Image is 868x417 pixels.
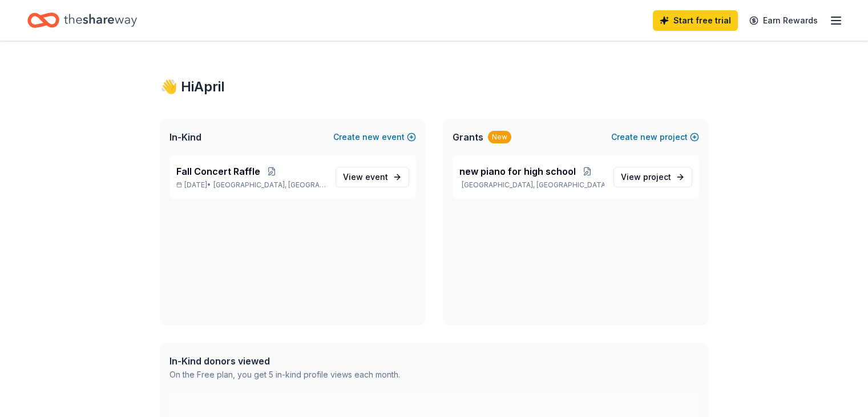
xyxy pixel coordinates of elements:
[336,167,409,187] a: View event
[365,172,388,182] span: event
[742,10,825,31] a: Earn Rewards
[613,167,692,187] a: View project
[333,130,416,144] button: Createnewevent
[611,130,699,144] button: Createnewproject
[453,130,483,144] span: Grants
[169,368,400,382] div: On the Free plan, you get 5 in-kind profile views each month.
[169,354,400,368] div: In-Kind donors viewed
[362,130,380,144] span: new
[459,181,604,190] p: [GEOGRAPHIC_DATA], [GEOGRAPHIC_DATA]
[176,181,326,190] p: [DATE] •
[653,10,738,31] a: Start free trial
[621,170,671,184] span: View
[213,181,326,190] span: [GEOGRAPHIC_DATA], [GEOGRAPHIC_DATA]
[27,7,137,34] a: Home
[176,165,260,178] span: Fall Concert Raffle
[160,78,708,96] div: 👋 Hi April
[459,165,576,178] span: new piano for high school
[488,131,511,143] div: New
[640,130,657,144] span: new
[169,130,201,144] span: In-Kind
[343,170,388,184] span: View
[643,172,671,182] span: project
